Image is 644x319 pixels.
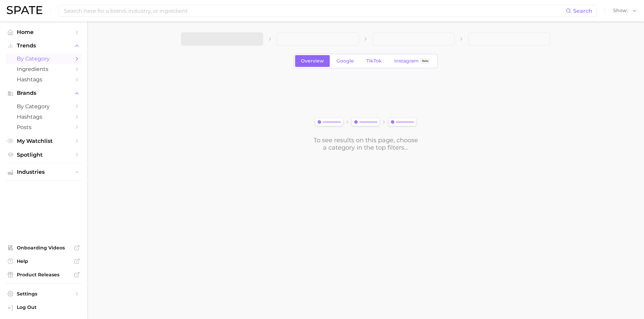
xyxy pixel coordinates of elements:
a: Hashtags [5,112,82,122]
span: TikTok [366,58,382,64]
a: Google [331,55,360,67]
button: Show [611,6,639,15]
span: Ingredients [17,66,71,72]
a: TikTok [361,55,387,67]
a: Product Releases [5,270,82,280]
a: Hashtags [5,74,82,85]
span: Posts [17,124,71,130]
span: Log Out [17,304,77,310]
span: Product Releases [17,272,71,278]
span: Overview [301,58,324,64]
button: Trends [5,41,82,51]
a: by Category [5,53,82,64]
a: Onboarding Videos [5,243,82,253]
span: Search [573,8,592,14]
button: Brands [5,88,82,98]
span: Brands [17,90,71,96]
span: My Watchlist [17,138,71,144]
a: Posts [5,122,82,132]
a: Home [5,27,82,37]
span: Home [17,29,71,35]
span: Beta [422,58,428,64]
input: Search here for a brand, industry, or ingredient [63,5,566,16]
span: Help [17,258,71,264]
div: To see results on this page, choose a category in the top filters... [313,136,418,151]
img: svg%3e [313,117,418,128]
button: Industries [5,167,82,177]
span: by Category [17,103,71,110]
span: Spotlight [17,152,71,158]
span: Trends [17,43,71,49]
span: Hashtags [17,76,71,83]
a: Overview [295,55,330,67]
span: Industries [17,169,71,175]
span: Google [336,58,354,64]
a: Ingredients [5,64,82,74]
a: Log out. Currently logged in with e-mail alyssa@spate.nyc. [5,302,82,314]
span: Onboarding Videos [17,245,71,251]
span: Instagram [394,58,419,64]
a: Spotlight [5,150,82,160]
span: Hashtags [17,114,71,120]
span: Show [613,9,628,12]
a: My Watchlist [5,136,82,146]
img: SPATE [7,6,42,14]
a: InstagramBeta [388,55,436,67]
a: by Category [5,101,82,112]
span: by Category [17,55,71,62]
a: Settings [5,289,82,299]
a: Help [5,256,82,266]
span: Settings [17,291,71,297]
